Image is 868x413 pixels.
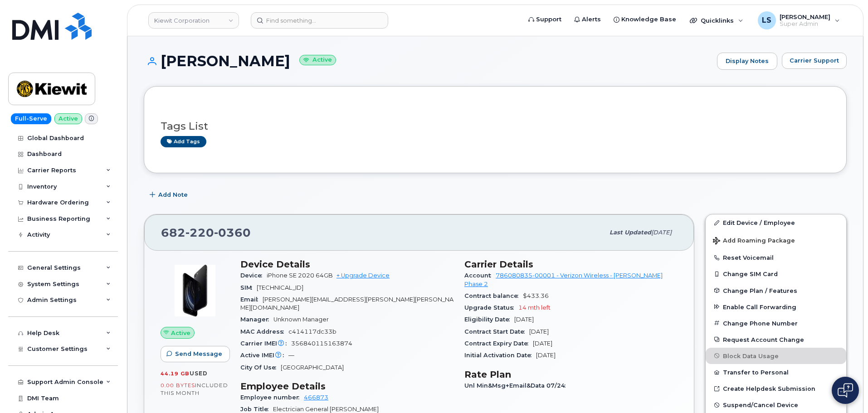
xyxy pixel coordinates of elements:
[706,397,846,413] button: Suspend/Cancel Device
[782,53,847,69] button: Carrier Support
[214,226,251,239] span: 0360
[723,287,797,294] span: Change Plan / Features
[240,272,267,279] span: Device
[464,328,529,335] span: Contract Start Date
[240,296,263,303] span: Email
[240,406,273,413] span: Job Title
[523,292,549,299] span: $433.36
[240,316,273,323] span: Manager
[304,394,328,401] a: 466873
[464,340,533,347] span: Contract Expiry Date
[190,370,208,377] span: used
[281,364,344,371] span: [GEOGRAPHIC_DATA]
[464,259,678,270] h3: Carrier Details
[706,315,846,331] button: Change Phone Number
[240,259,454,270] h3: Device Details
[529,328,549,335] span: [DATE]
[240,364,281,371] span: City Of Use
[161,382,195,389] span: 0.00 Bytes
[514,316,534,323] span: [DATE]
[291,340,352,347] span: 356840115163874
[464,382,570,389] span: Unl Min&Msg+Email&Data 07/24
[464,352,536,359] span: Initial Activation Date
[240,381,454,392] h3: Employee Details
[706,364,846,380] button: Transfer to Personal
[185,226,214,239] span: 220
[717,53,777,70] a: Display Notes
[161,121,830,132] h3: Tags List
[257,284,303,291] span: [TECHNICAL_ID]
[706,380,846,397] a: Create Helpdesk Submission
[706,331,846,348] button: Request Account Change
[464,272,496,279] span: Account
[464,292,523,299] span: Contract balance
[536,352,556,359] span: [DATE]
[713,237,795,246] span: Add Roaming Package
[161,346,230,362] button: Send Message
[175,350,222,358] span: Send Message
[168,263,222,318] img: image20231002-3703462-2fle3a.jpeg
[533,340,552,347] span: [DATE]
[706,299,846,315] button: Enable Call Forwarding
[288,352,294,359] span: —
[706,249,846,266] button: Reset Voicemail
[299,55,336,65] small: Active
[464,272,663,287] a: 786080835-00001 - Verizon Wireless - [PERSON_NAME] Phase 2
[723,303,796,310] span: Enable Call Forwarding
[706,231,846,249] button: Add Roaming Package
[288,328,336,335] span: c414117dc33b
[240,284,257,291] span: SIM
[464,369,678,380] h3: Rate Plan
[161,226,251,239] span: 682
[706,348,846,364] button: Block Data Usage
[144,187,195,203] button: Add Note
[518,304,551,311] span: 14 mth left
[240,352,288,359] span: Active IMEI
[273,406,379,413] span: Electrician General [PERSON_NAME]
[240,394,304,401] span: Employee number
[706,282,846,299] button: Change Plan / Features
[723,402,798,408] span: Suspend/Cancel Device
[651,229,672,236] span: [DATE]
[336,272,390,279] a: + Upgrade Device
[158,190,188,199] span: Add Note
[610,229,651,236] span: Last updated
[240,340,291,347] span: Carrier IMEI
[790,56,839,65] span: Carrier Support
[706,214,846,231] a: Edit Device / Employee
[464,304,518,311] span: Upgrade Status
[144,53,712,69] h1: [PERSON_NAME]
[240,296,454,311] span: [PERSON_NAME][EMAIL_ADDRESS][PERSON_NAME][PERSON_NAME][DOMAIN_NAME]
[267,272,333,279] span: iPhone SE 2020 64GB
[464,316,514,323] span: Eligibility Date
[838,383,853,398] img: Open chat
[706,266,846,282] button: Change SIM Card
[273,316,329,323] span: Unknown Manager
[161,136,206,147] a: Add tags
[161,370,190,377] span: 44.19 GB
[171,329,190,337] span: Active
[240,328,288,335] span: MAC Address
